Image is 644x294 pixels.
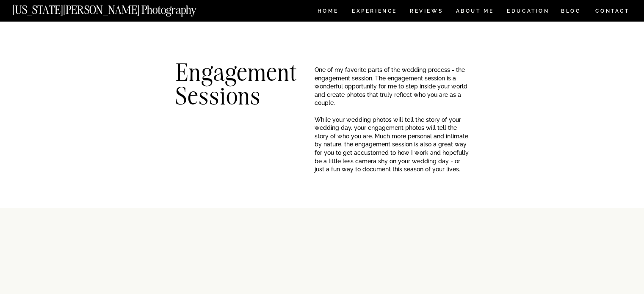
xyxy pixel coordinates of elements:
a: REVIEWS [410,8,442,16]
a: EDUCATION [506,8,550,16]
a: ABOUT ME [456,8,494,16]
a: HOME [316,8,340,16]
a: Experience [352,8,396,16]
a: BLOG [561,8,581,16]
p: One of my favorite parts of the wedding process - the engagement session. The engagement session ... [315,66,469,132]
a: [US_STATE][PERSON_NAME] Photography [12,4,225,11]
h1: Engagement Sessions [176,60,301,97]
a: CONTACT [595,6,630,16]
